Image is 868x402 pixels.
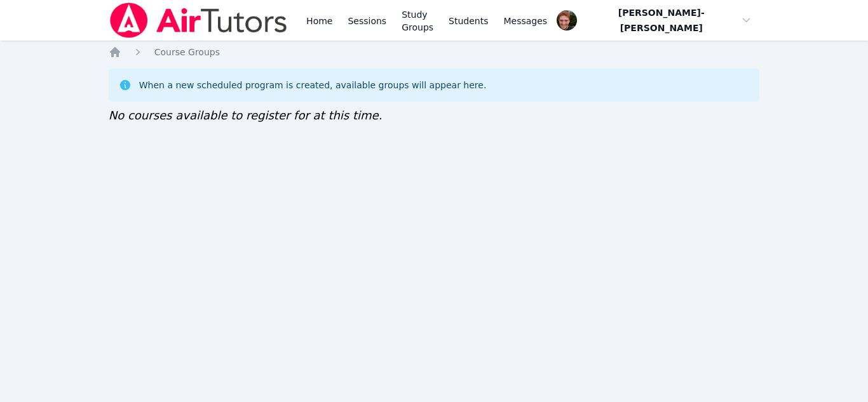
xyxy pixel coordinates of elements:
img: Air Tutors [109,3,288,38]
nav: Breadcrumb [109,46,760,58]
div: When a new scheduled program is created, available groups will appear here. [139,79,487,91]
span: Course Groups [154,47,220,57]
a: Course Groups [154,46,220,58]
span: No courses available to register for at this time. [109,109,383,122]
span: Messages [504,15,548,27]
